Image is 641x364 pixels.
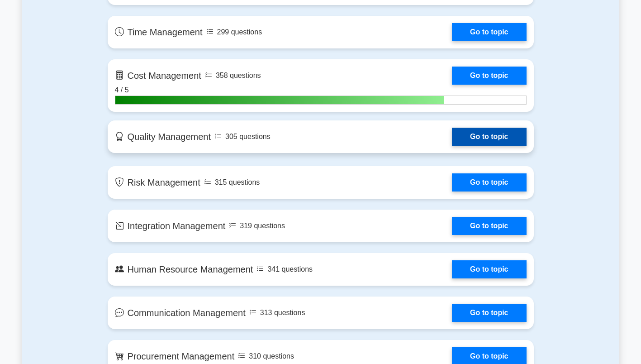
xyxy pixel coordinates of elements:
[452,173,526,192] a: Go to topic
[452,304,526,322] a: Go to topic
[452,23,526,41] a: Go to topic
[452,217,526,235] a: Go to topic
[452,128,526,146] a: Go to topic
[452,67,526,85] a: Go to topic
[452,260,526,278] a: Go to topic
